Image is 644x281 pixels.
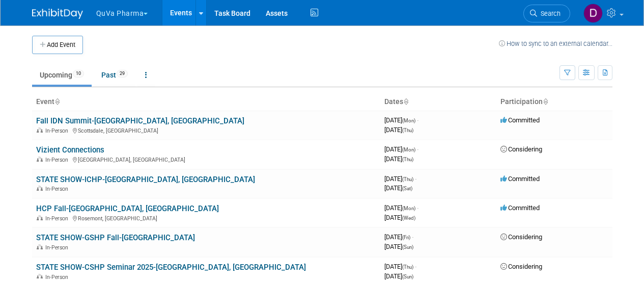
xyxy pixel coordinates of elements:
[37,244,43,249] img: In-Person Event
[45,186,71,192] span: In-Person
[45,215,71,222] span: In-Person
[402,176,413,182] span: (Thu)
[499,40,612,47] a: How to sync to an external calendar...
[37,274,43,279] img: In-Person Event
[500,204,540,212] span: Committed
[415,175,416,183] span: -
[36,126,376,134] div: Scottsdale, [GEOGRAPHIC_DATA]
[32,36,83,54] button: Add Event
[384,145,418,153] span: [DATE]
[402,235,410,240] span: (Fri)
[36,155,376,163] div: [GEOGRAPHIC_DATA], [GEOGRAPHIC_DATA]
[384,263,416,270] span: [DATE]
[402,206,415,211] span: (Mon)
[402,127,413,133] span: (Thu)
[384,175,416,183] span: [DATE]
[384,116,418,124] span: [DATE]
[36,233,195,242] a: STATE SHOW-GSHP Fall-[GEOGRAPHIC_DATA]
[32,65,92,85] a: Upcoming10
[45,244,71,251] span: In-Person
[417,116,418,124] span: -
[402,215,415,221] span: (Wed)
[32,93,380,111] th: Event
[500,175,540,183] span: Committed
[500,116,540,124] span: Committed
[384,243,413,250] span: [DATE]
[402,264,413,270] span: (Thu)
[402,186,412,191] span: (Sat)
[537,10,561,17] span: Search
[402,118,415,123] span: (Mon)
[496,93,612,111] th: Participation
[417,204,418,212] span: -
[384,204,418,212] span: [DATE]
[36,116,244,125] a: Fall IDN Summit-[GEOGRAPHIC_DATA], [GEOGRAPHIC_DATA]
[36,145,104,155] a: Vizient Connections
[500,145,542,153] span: Considering
[412,233,413,241] span: -
[37,215,43,220] img: In-Person Event
[37,186,43,191] img: In-Person Event
[417,145,418,153] span: -
[36,204,219,213] a: HCP Fall-[GEOGRAPHIC_DATA], [GEOGRAPHIC_DATA]
[117,70,128,78] span: 29
[384,272,413,280] span: [DATE]
[384,233,413,241] span: [DATE]
[73,70,84,78] span: 10
[415,263,416,270] span: -
[54,97,60,106] a: Sort by Event Name
[384,184,412,192] span: [DATE]
[37,157,43,162] img: In-Person Event
[402,147,415,152] span: (Mon)
[523,5,570,22] a: Search
[380,93,496,111] th: Dates
[45,157,71,163] span: In-Person
[37,127,43,133] img: In-Person Event
[403,97,408,106] a: Sort by Start Date
[583,4,603,23] img: Danielle Mitchell
[45,127,71,134] span: In-Person
[543,97,548,106] a: Sort by Participation Type
[32,9,83,19] img: ExhibitDay
[384,126,413,134] span: [DATE]
[36,214,376,222] div: Rosemont, [GEOGRAPHIC_DATA]
[384,155,413,163] span: [DATE]
[402,157,413,162] span: (Thu)
[36,263,306,272] a: STATE SHOW-CSHP Seminar 2025-[GEOGRAPHIC_DATA], [GEOGRAPHIC_DATA]
[94,65,135,85] a: Past29
[500,233,542,241] span: Considering
[45,274,71,280] span: In-Person
[36,175,255,184] a: STATE SHOW-ICHP-[GEOGRAPHIC_DATA], [GEOGRAPHIC_DATA]
[384,214,415,221] span: [DATE]
[500,263,542,270] span: Considering
[402,274,413,279] span: (Sun)
[402,244,413,250] span: (Sun)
